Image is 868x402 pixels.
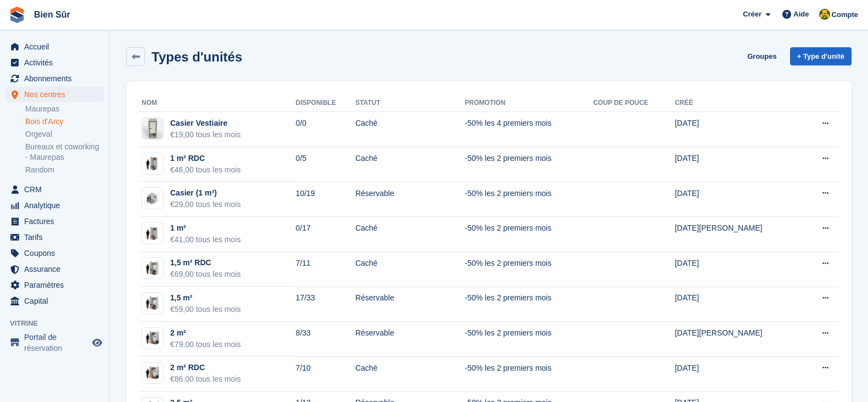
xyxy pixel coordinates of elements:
[465,94,593,112] th: Promotion
[675,147,804,182] td: [DATE]
[296,322,356,357] td: 8/33
[675,112,804,147] td: [DATE]
[5,87,104,102] a: menu
[5,230,104,245] a: menu
[355,112,464,147] td: Caché
[142,226,163,242] img: 10-sqft-unit.jpg
[355,94,464,112] th: Statut
[170,269,240,280] div: €69,00 tous les mois
[24,332,90,354] span: Portail de réservation
[465,252,593,287] td: -50% les 2 premiers mois
[170,339,240,350] div: €79,00 tous les mois
[9,7,25,23] img: stora-icon-8386f47178a22dfd0bd8f6a31ec36ba5ce8667c1dd55bd0f319d3a0aa187defe.svg
[170,304,240,315] div: €59,00 tous les mois
[5,55,104,70] a: menu
[170,187,240,199] div: Casier (1 m³)
[142,295,163,311] img: 15-sqft-unit.jpg
[24,182,90,197] span: CRM
[25,129,104,139] a: Orgeval
[793,9,809,20] span: Aide
[355,147,464,182] td: Caché
[142,365,163,381] img: box-2m2.jpg
[296,217,356,252] td: 0/17
[142,330,163,346] img: 20-sqft-unit.jpg
[296,94,356,112] th: Disponible
[170,257,240,269] div: 1,5 m² RDC
[819,9,830,20] img: Fatima Kelaaoui
[170,292,240,304] div: 1,5 m²
[675,287,804,322] td: [DATE]
[355,182,464,217] td: Réservable
[170,327,240,339] div: 2 m²
[24,87,90,102] span: Nos centres
[465,182,593,217] td: -50% les 2 premiers mois
[296,112,356,147] td: 0/0
[152,49,242,64] h2: Types d'unités
[170,222,240,234] div: 1 m²
[5,71,104,86] a: menu
[24,277,90,293] span: Paramètres
[5,245,104,261] a: menu
[5,293,104,309] a: menu
[465,112,593,147] td: -50% les 4 premiers mois
[5,214,104,229] a: menu
[296,182,356,217] td: 10/19
[790,47,852,65] a: + Type d'unité
[25,104,104,114] a: Maurepas
[296,287,356,322] td: 17/33
[5,39,104,54] a: menu
[142,118,163,139] img: locker%20petit%20casier.png
[142,188,163,209] img: locker%201m3.jpg
[296,252,356,287] td: 7/11
[675,322,804,357] td: [DATE][PERSON_NAME]
[142,260,163,276] img: box-1,5m2.jpg
[24,261,90,277] span: Assurance
[170,153,240,164] div: 1 m² RDC
[355,356,464,392] td: Caché
[170,129,240,141] div: €19,00 tous les mois
[25,116,104,127] a: Bois d'Arcy
[170,118,240,129] div: Casier Vestiaire
[24,39,90,54] span: Accueil
[24,230,90,245] span: Tarifs
[5,198,104,213] a: menu
[593,94,675,112] th: Coup de pouce
[465,356,593,392] td: -50% les 2 premiers mois
[5,332,104,354] a: menu
[296,356,356,392] td: 7/10
[465,217,593,252] td: -50% les 2 premiers mois
[91,336,104,349] a: Boutique d'aperçu
[296,147,356,182] td: 0/5
[675,217,804,252] td: [DATE][PERSON_NAME]
[24,71,90,86] span: Abonnements
[675,94,804,112] th: Créé
[5,182,104,197] a: menu
[24,214,90,229] span: Factures
[5,261,104,277] a: menu
[139,94,296,112] th: Nom
[465,287,593,322] td: -50% les 2 premiers mois
[24,293,90,309] span: Capital
[30,5,75,24] a: Bien Sûr
[170,199,240,210] div: €29,00 tous les mois
[355,217,464,252] td: Caché
[743,47,781,65] a: Groupes
[355,287,464,322] td: Réservable
[170,373,240,385] div: €86,00 tous les mois
[170,164,240,176] div: €46,00 tous les mois
[24,55,90,70] span: Activités
[10,318,109,329] span: Vitrine
[24,245,90,261] span: Coupons
[355,252,464,287] td: Caché
[25,142,104,163] a: Bureaux et coworking - Maurepas
[25,165,104,175] a: Random
[465,322,593,357] td: -50% les 2 premiers mois
[5,277,104,293] a: menu
[675,356,804,392] td: [DATE]
[170,362,240,373] div: 2 m² RDC
[170,234,240,245] div: €41,00 tous les mois
[675,252,804,287] td: [DATE]
[142,155,163,171] img: box-1m2.jpg
[465,147,593,182] td: -50% les 2 premiers mois
[24,198,90,213] span: Analytique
